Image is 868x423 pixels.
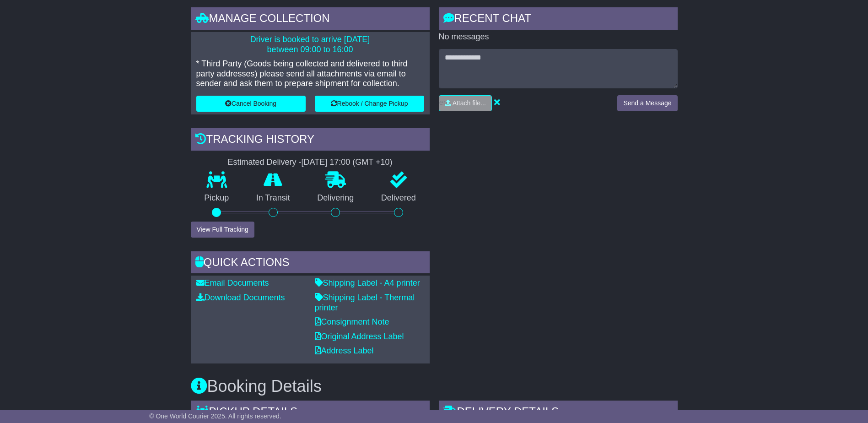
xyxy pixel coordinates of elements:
[149,412,281,420] span: © One World Courier 2025. All rights reserved.
[196,35,424,54] p: Driver is booked to arrive [DATE] between 09:00 to 16:00
[315,278,420,287] a: Shipping Label - A4 printer
[196,278,269,287] a: Email Documents
[243,193,304,203] p: In Transit
[315,346,374,355] a: Address Label
[315,332,404,341] a: Original Address Label
[191,193,243,203] p: Pickup
[315,96,424,112] button: Rebook / Change Pickup
[191,157,430,168] div: Estimated Delivery -
[196,293,285,302] a: Download Documents
[196,59,424,89] p: * Third Party (Goods being collected and delivered to third party addresses) please send all atta...
[196,96,306,112] button: Cancel Booking
[304,193,368,203] p: Delivering
[439,7,678,32] div: RECENT CHAT
[191,222,254,238] button: View Full Tracking
[617,95,677,111] button: Send a Message
[191,377,678,396] h3: Booking Details
[191,251,430,276] div: Quick Actions
[191,7,430,32] div: Manage collection
[367,193,430,203] p: Delivered
[302,157,393,168] div: [DATE] 17:00 (GMT +10)
[191,128,430,153] div: Tracking history
[315,293,415,312] a: Shipping Label - Thermal printer
[315,317,389,326] a: Consignment Note
[439,32,678,42] p: No messages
